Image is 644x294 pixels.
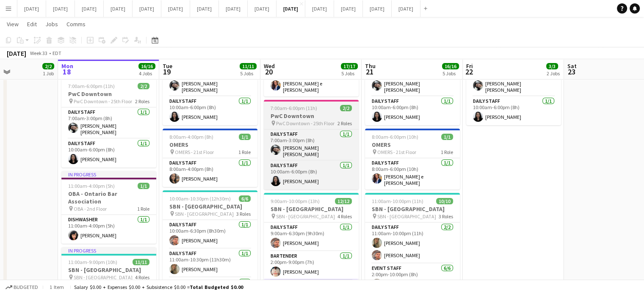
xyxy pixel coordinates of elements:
[441,149,453,155] span: 1 Role
[372,198,423,204] span: 11:00am-10:00pm (11h)
[276,213,335,220] span: SBN - [GEOGRAPHIC_DATA]
[546,63,558,69] span: 3/3
[63,19,89,30] a: Comms
[264,65,359,96] app-card-role: Daily Staff1/17:00am-3:00pm (8h)[PERSON_NAME] e [PERSON_NAME]
[45,20,58,28] span: Jobs
[61,171,156,244] div: In progress11:00am-4:00pm (5h)1/1OBA - Ontario Bar Association OBA - 2nd Floor1 RoleDishwasher1/1...
[61,171,156,178] div: In progress
[465,67,473,77] span: 22
[363,0,392,17] button: [DATE]
[365,205,460,213] h3: SBN - [GEOGRAPHIC_DATA]
[547,70,560,77] div: 2 Jobs
[61,107,156,139] app-card-role: Daily Staff1/17:00am-3:00pm (8h)[PERSON_NAME] [PERSON_NAME]
[466,62,473,70] span: Fri
[364,67,376,77] span: 21
[240,70,256,77] div: 5 Jobs
[46,0,75,17] button: [DATE]
[133,0,161,17] button: [DATE]
[442,63,459,69] span: 16/16
[138,183,149,189] span: 1/1
[466,65,561,96] app-card-role: Daily Staff1/17:00am-3:00pm (8h)[PERSON_NAME] [PERSON_NAME]
[4,283,39,292] button: Budgeted
[264,129,359,161] app-card-role: Daily Staff1/17:00am-3:00pm (8h)[PERSON_NAME] [PERSON_NAME]
[466,96,561,125] app-card-role: Daily Staff1/110:00am-6:00pm (8h)[PERSON_NAME]
[248,0,276,17] button: [DATE]
[74,206,107,212] span: OBA - 2nd Floor
[305,0,334,17] button: [DATE]
[68,183,115,189] span: 11:00am-4:00pm (5h)
[42,19,61,30] a: Jobs
[175,149,214,155] span: OMERS - 21st Floor
[163,36,257,125] app-job-card: 7:00am-6:00pm (11h)2/2PwC Downtown PwC Downtown - 25th Floor2 RolesDaily Staff1/17:00am-3:00pm (8...
[365,96,460,125] app-card-role: Daily Staff1/110:00am-6:00pm (8h)[PERSON_NAME]
[264,112,359,120] h3: PwC Downtown
[24,19,40,30] a: Edit
[276,120,334,126] span: PwC Downtown - 25th Floor
[264,62,275,70] span: Wed
[161,67,172,77] span: 19
[104,0,133,17] button: [DATE]
[372,134,418,140] span: 8:00am-6:00pm (10h)
[14,284,38,290] span: Budgeted
[441,134,453,140] span: 1/1
[74,98,132,104] span: PwC Downtown - 25th Floor
[163,65,257,96] app-card-role: Daily Staff1/17:00am-3:00pm (8h)[PERSON_NAME] [PERSON_NAME]
[566,67,577,77] span: 23
[163,203,257,210] h3: SBN - [GEOGRAPHIC_DATA]
[264,100,359,190] app-job-card: 7:00am-6:00pm (11h)2/2PwC Downtown PwC Downtown - 25th Floor2 RolesDaily Staff1/17:00am-3:00pm (8...
[61,90,156,98] h3: PwC Downtown
[365,141,460,148] h3: OMERS
[263,67,275,77] span: 20
[334,0,363,17] button: [DATE]
[163,141,257,148] h3: OMERS
[337,213,352,220] span: 4 Roles
[28,50,49,56] span: Week 33
[442,70,459,77] div: 5 Jobs
[264,161,359,190] app-card-role: Daily Staff1/110:00am-6:00pm (8h)[PERSON_NAME]
[264,223,359,251] app-card-role: Daily Staff1/19:00am-6:30pm (9h30m)[PERSON_NAME]
[3,19,22,30] a: View
[271,105,317,111] span: 7:00am-6:00pm (11h)
[377,213,436,220] span: SBN - [GEOGRAPHIC_DATA]
[61,215,156,244] app-card-role: Dishwasher1/111:00am-4:00pm (5h)[PERSON_NAME]
[7,20,19,28] span: View
[365,129,460,190] div: 8:00am-6:00pm (10h)1/1OMERS OMERS - 21st Floor1 RoleDaily Staff1/18:00am-6:00pm (10h)[PERSON_NAME...
[276,0,305,17] button: [DATE]
[74,274,133,280] span: SBN - [GEOGRAPHIC_DATA]
[137,206,149,212] span: 1 Role
[47,284,67,290] span: 1 item
[466,36,561,125] app-job-card: 7:00am-6:00pm (11h)2/2PwC Downtown PwC Downtown - 25th Floor2 RolesDaily Staff1/17:00am-3:00pm (8...
[17,0,46,17] button: [DATE]
[161,0,190,17] button: [DATE]
[365,62,376,70] span: Thu
[133,259,149,265] span: 11/11
[163,249,257,278] app-card-role: Daily Staff1/111:00am-10:30pm (11h30m)[PERSON_NAME]
[392,0,420,17] button: [DATE]
[139,70,155,77] div: 4 Jobs
[61,71,156,168] app-job-card: In progress7:00am-6:00pm (11h)2/2PwC Downtown PwC Downtown - 25th Floor2 RolesDaily Staff1/17:00a...
[240,63,257,69] span: 11/11
[439,213,453,220] span: 3 Roles
[75,0,104,17] button: [DATE]
[365,36,460,125] app-job-card: 7:00am-6:00pm (11h)2/2PwC Downtown PwC Downtown - 25th Floor2 RolesDaily Staff1/17:00am-3:00pm (8...
[341,63,358,69] span: 17/17
[163,62,172,70] span: Tue
[138,83,149,89] span: 2/2
[135,274,149,280] span: 4 Roles
[271,198,320,204] span: 9:00am-10:00pm (13h)
[190,0,219,17] button: [DATE]
[169,134,213,140] span: 8:00am-4:00pm (8h)
[436,198,453,204] span: 10/10
[60,67,73,77] span: 18
[61,266,156,274] h3: SBN - [GEOGRAPHIC_DATA]
[219,0,248,17] button: [DATE]
[163,96,257,125] app-card-role: Daily Staff1/110:00am-6:00pm (8h)[PERSON_NAME]
[365,158,460,190] app-card-role: Daily Staff1/18:00am-6:00pm (10h)[PERSON_NAME] e [PERSON_NAME]
[175,211,234,217] span: SBN - [GEOGRAPHIC_DATA]
[264,205,359,213] h3: SBN - [GEOGRAPHIC_DATA]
